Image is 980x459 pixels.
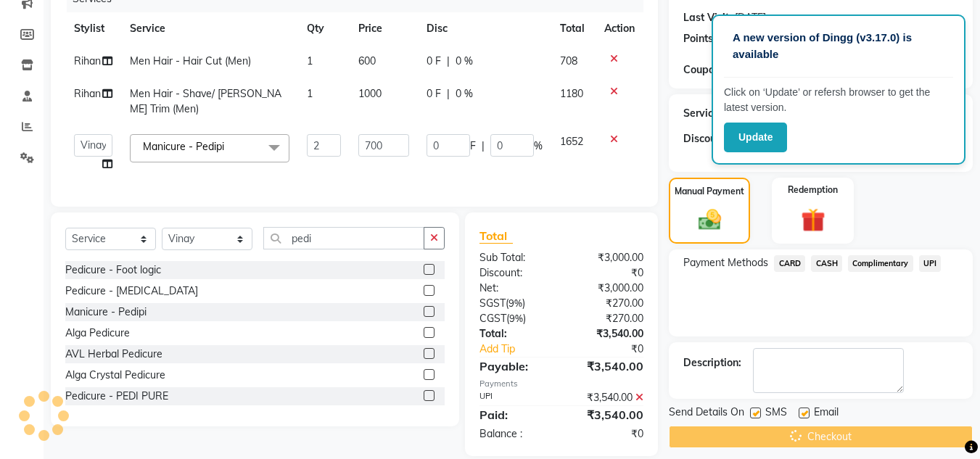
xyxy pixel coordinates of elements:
[508,297,522,309] span: 9%
[675,185,744,198] label: Manual Payment
[469,281,561,296] div: Net:
[418,12,551,45] th: Disc
[456,86,473,102] span: 0 %
[469,265,561,281] div: Discount:
[788,183,838,197] label: Redemption
[307,87,313,100] span: 1
[814,405,839,423] span: Email
[130,54,251,67] span: Men Hair - Hair Cut (Men)
[919,255,942,272] span: UPI
[560,135,583,148] span: 1652
[65,262,161,278] div: Pedicure - Foot logic
[74,87,101,100] span: Rihan
[724,85,953,115] p: Click on ‘Update’ or refersh browser to get the latest version.
[469,326,561,342] div: Total:
[577,342,655,357] div: ₹0
[143,140,224,153] span: Manicure - Pedipi
[130,87,281,115] span: Men Hair - Shave/ [PERSON_NAME] Trim (Men)
[469,342,577,357] a: Add Tip
[561,426,654,442] div: ₹0
[427,54,441,69] span: 0 F
[733,30,944,62] p: A new version of Dingg (v3.17.0) is available
[479,312,506,325] span: CGST
[683,355,741,371] div: Description:
[669,405,744,423] span: Send Details On
[224,140,231,153] a: x
[551,12,596,45] th: Total
[561,311,654,326] div: ₹270.00
[509,313,523,324] span: 9%
[735,10,766,25] div: [DATE]
[307,54,313,67] span: 1
[560,54,577,67] span: 708
[534,138,543,154] span: %
[561,250,654,265] div: ₹3,000.00
[848,255,913,272] span: Complimentary
[358,54,376,67] span: 600
[479,228,513,244] span: Total
[65,368,165,383] div: Alga Crystal Pedicure
[561,406,654,423] div: ₹3,540.00
[456,54,473,69] span: 0 %
[482,138,485,154] span: |
[263,227,424,249] input: Search or Scan
[65,347,162,362] div: AVL Herbal Pedicure
[469,390,561,405] div: UPI
[447,54,450,69] span: |
[427,86,441,102] span: 0 F
[561,390,654,405] div: ₹3,540.00
[683,31,716,46] div: Points:
[561,281,654,296] div: ₹3,000.00
[469,426,561,442] div: Balance :
[561,326,654,342] div: ₹3,540.00
[470,138,476,154] span: F
[774,255,805,272] span: CARD
[469,250,561,265] div: Sub Total:
[765,405,787,423] span: SMS
[358,87,382,100] span: 1000
[683,106,749,121] div: Service Total:
[561,265,654,281] div: ₹0
[469,311,561,326] div: ( )
[479,378,643,390] div: Payments
[561,296,654,311] div: ₹270.00
[447,86,450,102] span: |
[794,205,833,235] img: _gift.svg
[724,123,787,152] button: Update
[65,12,121,45] th: Stylist
[74,54,101,67] span: Rihan
[561,357,654,375] div: ₹3,540.00
[691,207,728,233] img: _cash.svg
[469,296,561,311] div: ( )
[479,297,506,310] span: SGST
[65,389,168,404] div: Pedicure - PEDI PURE
[683,10,732,25] div: Last Visit:
[683,131,728,146] div: Discount:
[298,12,350,45] th: Qty
[560,87,583,100] span: 1180
[65,305,147,320] div: Manicure - Pedipi
[596,12,643,45] th: Action
[65,284,198,299] div: Pedicure - [MEDICAL_DATA]
[683,62,775,78] div: Coupon Code
[121,12,298,45] th: Service
[65,326,130,341] div: Alga Pedicure
[683,255,768,270] span: Payment Methods
[350,12,417,45] th: Price
[469,406,561,423] div: Paid:
[811,255,842,272] span: CASH
[469,357,561,375] div: Payable:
